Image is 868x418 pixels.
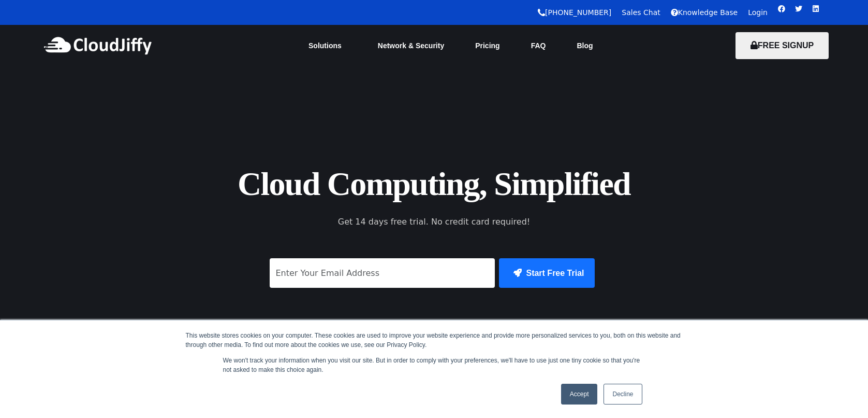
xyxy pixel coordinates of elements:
div: This website stores cookies on your computer. These cookies are used to improve your website expe... [186,331,683,350]
input: Enter Your Email Address [270,258,495,288]
a: FREE SIGNUP [735,41,829,50]
a: FAQ [516,34,562,57]
p: Get 14 days free trial. No credit card required! [292,216,577,228]
button: FREE SIGNUP [735,32,829,59]
a: Network & Security [362,34,460,57]
a: Sales Chat [622,8,660,17]
h1: Cloud Computing, Simplified [201,162,667,205]
p: We won't track your information when you visit our site. But in order to comply with your prefere... [223,356,645,374]
a: Accept [561,384,598,405]
a: Decline [604,384,642,405]
button: Start Free Trial [499,258,594,288]
a: Blog [561,34,608,57]
a: Knowledge Base [671,8,738,17]
a: [PHONE_NUMBER] [538,8,611,17]
a: Pricing [460,34,515,57]
a: Solutions [293,34,362,57]
a: Login [748,8,768,17]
